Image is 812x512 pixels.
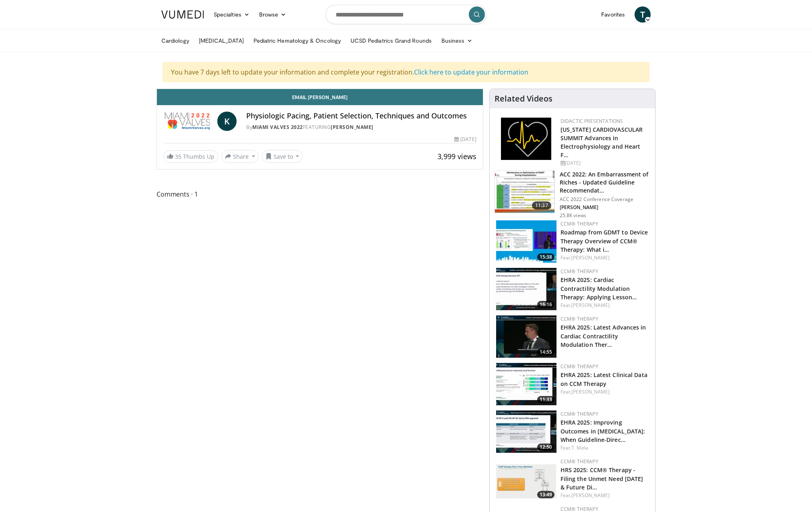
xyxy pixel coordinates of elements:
[495,171,554,213] img: f3e86255-4ff1-4703-a69f-4180152321cc.150x105_q85_crop-smart_upscale.jpg
[561,492,649,499] div: Feat.
[163,150,218,163] a: 35 Thumbs Up
[560,196,650,203] p: ACC 2022 Conference Coverage
[537,491,554,498] span: 13:49
[496,268,556,310] img: 3bc8f940-c7dc-4a8f-a7ed-54f3cac6dc3f.150x105_q85_crop-smart_upscale.jpg
[635,6,651,23] a: T
[561,276,637,301] a: EHRA 2025: Cardiac Contractility Modulation Therapy: Applying Lesson…
[331,124,373,131] a: [PERSON_NAME]
[560,212,586,219] p: 25.8K views
[596,6,630,23] a: Favorites
[561,228,648,253] a: Roadmap from GDMT to Device Therapy Overview of CCM® Therapy: What i…
[537,301,554,308] span: 16:16
[209,6,254,23] a: Specialties
[496,363,556,405] a: 11:33
[496,315,556,358] a: 14:55
[571,388,610,395] a: [PERSON_NAME]
[157,33,194,49] a: Cardiology
[414,68,528,77] a: Click here to update your information
[561,363,598,370] a: CCM® Therapy
[496,410,556,453] a: 12:50
[561,126,643,159] a: [US_STATE] CARDIOVASCULAR SUMMIT Advances in Electrophysiology and Heart F…
[254,6,291,23] a: Browse
[561,410,598,417] a: CCM® Therapy
[252,124,303,131] a: Miami Valves 2022
[537,253,554,261] span: 15:38
[496,458,556,500] img: c645f7c1-0c62-4d67-9ac4-a585eb9b38d2.150x105_q85_crop-smart_upscale.jpg
[496,268,556,310] a: 16:16
[157,89,483,105] a: Email [PERSON_NAME]
[561,419,645,443] a: EHRA 2025: Improving Outcomes in [MEDICAL_DATA]: When Guideline-Direc…
[561,160,649,167] div: [DATE]
[262,150,303,163] button: Save to
[221,150,259,163] button: Share
[560,204,650,211] p: [PERSON_NAME]
[496,410,556,453] img: 8c426960-069f-415f-887b-5c7bf31f245f.150x105_q85_crop-smart_upscale.jpg
[496,315,556,358] img: 98c45c87-a282-4f7b-8481-af71c9ced7d6.150x105_q85_crop-smart_upscale.jpg
[561,315,598,322] a: CCM® Therapy
[561,254,649,261] div: Feat.
[560,170,650,195] h3: ACC 2022: An Embarrassment of Riches - Updated Guideline Recommendat…
[495,170,650,219] a: 11:37 ACC 2022: An Embarrassment of Riches - Updated Guideline Recommendat… ACC 2022 Conference C...
[496,458,556,500] a: 13:49
[561,118,649,125] div: Didactic Presentations
[537,348,554,356] span: 14:55
[346,33,437,49] a: UCSD Pediatrics Grand Rounds
[249,33,346,49] a: Pediatric Hematology & Oncology
[537,396,554,403] span: 11:33
[571,444,588,451] a: T. Mela
[561,323,646,348] a: EHRA 2025: Latest Advances in Cardiac Contractility Modulation Ther…
[163,112,214,131] img: Miami Valves 2022
[496,363,556,405] img: fcc36b9b-4640-4704-9d4d-e034b88302d3.150x105_q85_crop-smart_upscale.jpg
[246,112,476,120] h4: Physiologic Pacing, Patient Selection, Techniques and Outcomes
[217,112,237,131] a: K
[326,5,486,24] input: Search topics, interventions
[561,444,649,452] div: Feat.
[561,466,643,491] a: HRS 2025: CCM® Therapy - Filing the Unmet Need [DATE] & Future Di…
[571,492,610,499] a: [PERSON_NAME]
[437,151,476,161] span: 3,999 views
[571,302,610,309] a: [PERSON_NAME]
[194,33,249,49] a: [MEDICAL_DATA]
[561,268,598,275] a: CCM® Therapy
[537,444,554,451] span: 12:50
[495,94,552,104] h4: Related Videos
[561,220,598,227] a: CCM® Therapy
[454,136,476,143] div: [DATE]
[532,201,551,209] span: 11:37
[571,254,610,261] a: [PERSON_NAME]
[496,220,556,263] a: 15:38
[437,33,478,49] a: Business
[157,189,483,199] span: Comments 1
[561,371,647,387] a: EHRA 2025: Latest Clinical Data on CCM Therapy
[161,10,204,19] img: VuMedi Logo
[175,153,181,160] span: 35
[561,458,598,465] a: CCM® Therapy
[163,62,649,82] div: You have 7 days left to update your information and complete your registration.
[561,302,649,309] div: Feat.
[246,124,476,131] div: By FEATURING
[501,118,551,160] img: 1860aa7a-ba06-47e3-81a4-3dc728c2b4cf.png.150x105_q85_autocrop_double_scale_upscale_version-0.2.png
[496,220,556,263] img: 772143fa-6960-402b-a3b7-4d37f4d902ad.150x105_q85_crop-smart_upscale.jpg
[561,388,649,396] div: Feat.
